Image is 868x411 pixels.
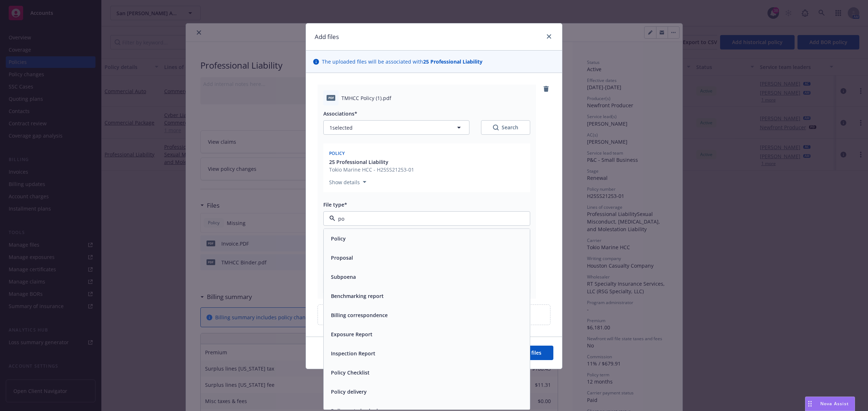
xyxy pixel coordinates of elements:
[331,254,353,261] button: Proposal
[331,235,346,242] button: Policy
[805,397,855,411] button: Nova Assist
[331,273,356,281] button: Subpoena
[335,215,515,222] input: Filter by keyword
[820,401,849,407] span: Nova Assist
[805,397,814,411] div: Drag to move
